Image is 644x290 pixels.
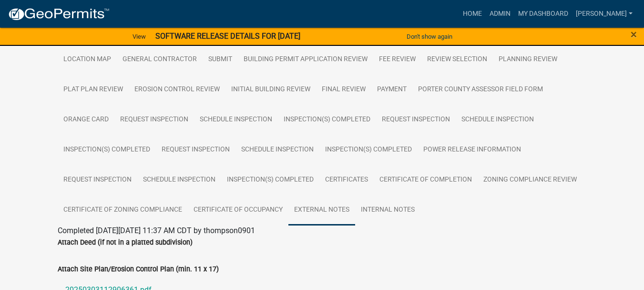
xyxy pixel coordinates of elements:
[58,165,137,195] a: Request Inspection
[421,44,493,75] a: Review Selection
[493,44,563,75] a: Planning Review
[188,195,288,226] a: Certificate of Occupancy
[235,135,319,165] a: Schedule Inspection
[418,135,527,165] a: Power Release Information
[58,105,114,135] a: Orange Card
[221,165,319,195] a: Inspection(s) Completed
[572,5,636,23] a: [PERSON_NAME]
[58,239,193,246] label: Attach Deed (if not in a platted subdivision)
[316,75,371,105] a: Final Review
[155,32,300,41] strong: SOFTWARE RELEASE DETAILS FOR [DATE]
[319,135,418,165] a: Inspection(s) Completed
[478,165,583,195] a: Zoning Compliance Review
[459,5,486,23] a: Home
[137,165,221,195] a: Schedule Inspection
[486,5,514,23] a: Admin
[129,75,225,105] a: Erosion Control Review
[319,165,374,195] a: Certificates
[374,165,478,195] a: Certificate of Completion
[58,266,219,273] label: Attach Site Plan/Erosion Control Plan (min. 11 x 17)
[58,135,156,165] a: Inspection(s) Completed
[631,28,637,41] span: ×
[129,29,150,44] a: View
[203,44,238,75] a: Submit
[117,44,203,75] a: General Contractor
[514,5,572,23] a: My Dashboard
[58,44,117,75] a: Location Map
[403,29,456,44] button: Don't show again
[238,44,373,75] a: Building Permit Application Review
[412,75,549,105] a: Porter County Assessor Field Form
[58,75,129,105] a: Plat Plan Review
[631,29,637,40] button: Close
[288,195,355,226] a: External Notes
[355,195,420,226] a: Internal Notes
[194,105,278,135] a: Schedule Inspection
[371,75,412,105] a: Payment
[225,75,316,105] a: Initial Building Review
[456,105,540,135] a: Schedule Inspection
[156,135,235,165] a: Request Inspection
[278,105,376,135] a: Inspection(s) Completed
[114,105,194,135] a: Request Inspection
[373,44,421,75] a: Fee Review
[58,226,255,235] span: Completed [DATE][DATE] 11:37 AM CDT by thompson0901
[376,105,456,135] a: Request Inspection
[58,195,188,226] a: Certificate of Zoning Compliance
